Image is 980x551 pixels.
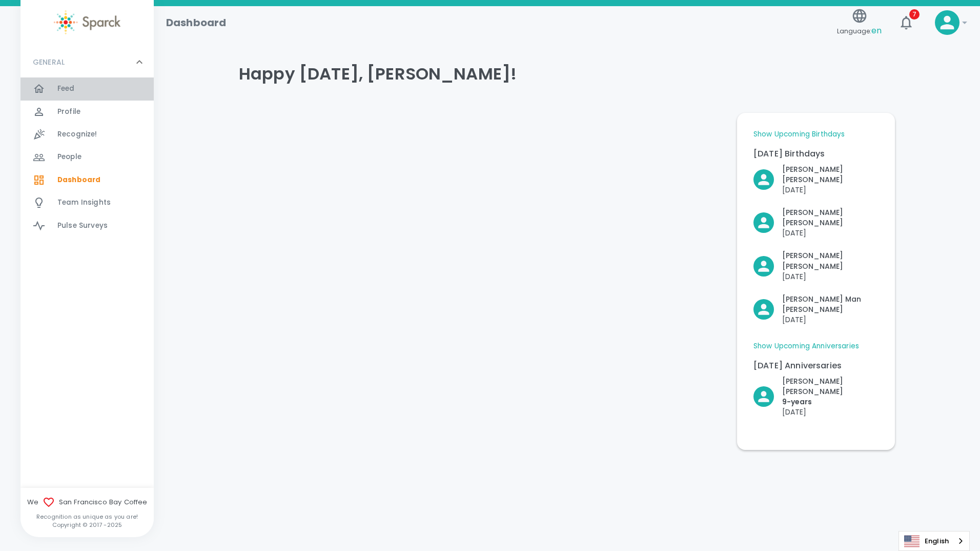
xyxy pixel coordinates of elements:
[837,24,882,38] span: Language:
[33,57,65,67] p: GENERAL
[782,271,879,282] p: [DATE]
[239,64,895,84] h4: Happy [DATE], [PERSON_NAME]!
[899,532,969,550] a: English
[782,250,879,271] p: [PERSON_NAME] [PERSON_NAME]
[753,360,879,372] p: [DATE] Anniversaries
[21,101,154,123] a: Profile
[57,221,108,231] span: Pulse Surveys
[899,531,970,551] aside: Language selected: English
[21,496,154,508] span: We San Francisco Bay Coffee
[21,123,154,146] a: Recognize!
[166,14,226,31] h1: Dashboard
[753,207,879,238] button: Click to Recognize!
[753,129,845,140] a: Show Upcoming Birthdays
[782,207,879,228] p: [PERSON_NAME] [PERSON_NAME]
[909,9,920,19] span: 7
[21,513,154,521] p: Recognition as unique as you are!
[21,47,154,77] div: GENERAL
[782,185,879,195] p: [DATE]
[833,5,886,41] button: Language:en
[753,376,879,417] button: Click to Recognize!
[782,294,879,314] p: [PERSON_NAME] Man [PERSON_NAME]
[745,242,879,281] div: Click to Recognize!
[782,228,879,238] p: [DATE]
[745,286,879,325] div: Click to Recognize!
[782,376,879,397] p: [PERSON_NAME] [PERSON_NAME]
[57,152,81,162] span: People
[21,191,154,214] a: Team Insights
[894,10,918,35] button: 7
[21,521,154,529] p: Copyright © 2017 - 2025
[57,107,80,117] span: Profile
[21,214,154,237] a: Pulse Surveys
[21,10,154,34] a: Sparck logo
[782,164,879,185] p: [PERSON_NAME] [PERSON_NAME]
[782,397,879,407] p: 9- years
[21,169,154,191] a: Dashboard
[57,198,111,208] span: Team Insights
[753,164,879,195] button: Click to Recognize!
[753,294,879,325] button: Click to Recognize!
[745,156,879,195] div: Click to Recognize!
[899,531,970,551] div: Language
[54,10,120,34] img: Sparck logo
[21,77,154,100] a: Feed
[782,314,879,325] p: [DATE]
[57,175,100,185] span: Dashboard
[57,84,75,94] span: Feed
[57,129,97,140] span: Recognize!
[753,341,859,351] a: Show Upcoming Anniversaries
[745,368,879,417] div: Click to Recognize!
[753,148,879,160] p: [DATE] Birthdays
[21,146,154,168] a: People
[782,407,879,417] p: [DATE]
[753,250,879,281] button: Click to Recognize!
[21,77,154,241] div: GENERAL
[745,199,879,238] div: Click to Recognize!
[871,25,882,36] span: en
